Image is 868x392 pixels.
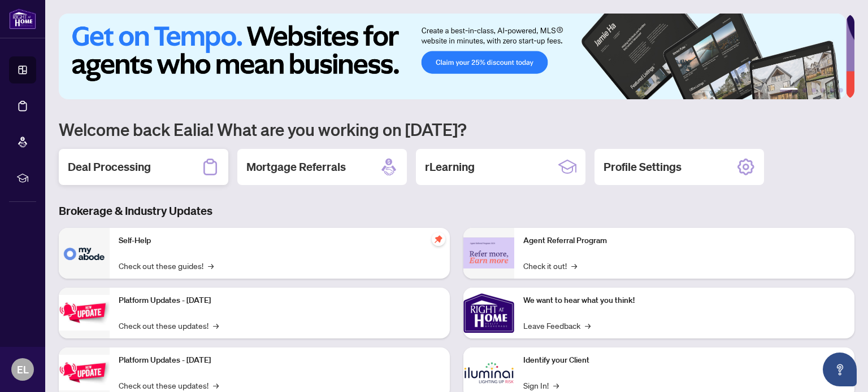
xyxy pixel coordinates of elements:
img: logo [9,8,36,29]
h1: Welcome back Ealia! What are you working on [DATE]? [59,118,854,140]
button: 5 [830,88,834,93]
img: Self-Help [59,228,110,279]
h2: Deal Processing [68,159,151,175]
a: Check out these updates!→ [119,379,219,391]
img: Platform Updates - July 21, 2025 [59,295,110,331]
img: We want to hear what you think! [463,288,514,338]
img: Agent Referral Program [463,237,514,268]
span: → [213,379,219,391]
button: 2 [802,88,807,93]
h2: Profile Settings [604,159,682,175]
img: Slide 0 [59,14,846,99]
span: → [208,259,214,272]
span: → [553,379,559,391]
button: 3 [811,88,816,93]
img: Platform Updates - July 8, 2025 [59,355,110,390]
h2: Mortgage Referrals [246,159,346,175]
p: Agent Referral Program [523,235,845,247]
a: Check out these updates!→ [119,319,219,332]
p: Self-Help [119,235,441,247]
span: → [213,319,219,332]
p: We want to hear what you think! [523,294,845,307]
a: Sign In!→ [523,379,559,391]
button: Open asap [823,353,857,386]
span: → [585,319,591,332]
a: Check it out!→ [523,259,577,272]
p: Platform Updates - [DATE] [119,294,441,307]
h2: rLearning [425,159,475,175]
a: Check out these guides!→ [119,259,214,272]
a: Leave Feedback→ [523,319,591,332]
p: Platform Updates - [DATE] [119,354,441,367]
span: → [571,259,577,272]
button: 1 [780,88,798,93]
p: Identify your Client [523,354,845,367]
h3: Brokerage & Industry Updates [59,203,854,219]
button: 4 [821,88,825,93]
span: pushpin [432,232,445,246]
span: EL [17,362,29,377]
button: 6 [839,88,843,93]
